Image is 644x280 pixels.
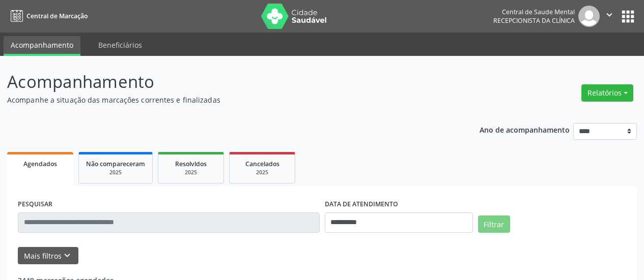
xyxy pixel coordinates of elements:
[581,84,633,102] button: Relatórios
[23,160,57,168] span: Agendados
[86,160,145,168] span: Não compareceram
[18,247,78,265] button: Mais filtroskeyboard_arrow_down
[604,9,615,20] i: 
[7,69,448,95] p: Acompanhamento
[91,36,149,54] a: Beneficiários
[237,169,288,176] div: 2025
[578,6,600,27] img: img
[86,169,145,176] div: 2025
[493,8,575,16] div: Central de Saude Mental
[493,16,575,25] span: Recepcionista da clínica
[175,160,207,168] span: Resolvidos
[62,250,73,261] i: keyboard_arrow_down
[26,12,88,20] span: Central de Marcação
[18,197,52,212] label: PESQUISAR
[7,95,448,105] p: Acompanhe a situação das marcações correntes e finalizadas
[325,197,398,212] label: DATA DE ATENDIMENTO
[245,160,279,168] span: Cancelados
[4,36,80,56] a: Acompanhamento
[480,123,570,136] p: Ano de acompanhamento
[478,215,510,233] button: Filtrar
[7,8,88,24] a: Central de Marcação
[165,169,216,176] div: 2025
[600,6,619,27] button: 
[619,8,637,25] button: apps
